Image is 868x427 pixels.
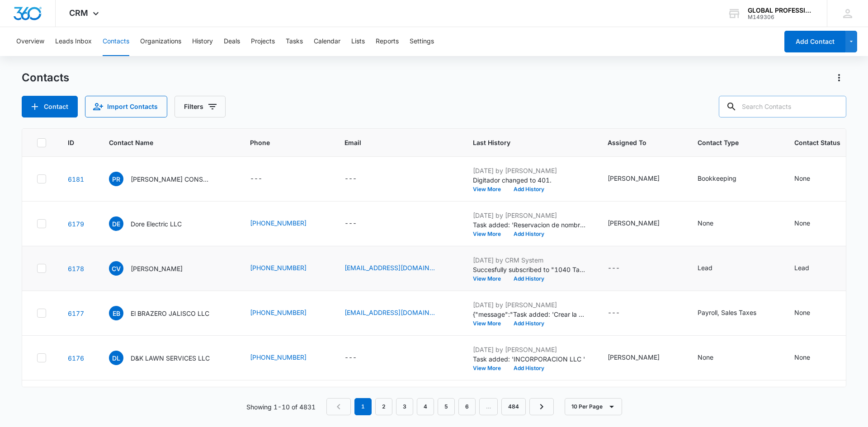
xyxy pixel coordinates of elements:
[344,174,357,184] div: ---
[608,263,620,274] div: ---
[608,263,636,274] div: Assigned To - - Select to Edit Field
[109,306,123,320] span: EB
[608,352,660,362] div: [PERSON_NAME]
[344,308,451,319] div: Email - anarosaceja86@gmail.com - Select to Edit Field
[473,255,586,265] p: [DATE] by CRM System
[344,352,357,363] div: ---
[55,27,92,56] button: Leads Inbox
[109,216,123,231] span: DE
[784,31,845,52] button: Add Contact
[794,263,809,272] div: Lead
[344,263,451,274] div: Email - carlosvel46@gmail.com - Select to Edit Field
[68,175,84,183] a: Navigate to contact details page for Pierre RUIZ CONSTRUCTION LLC
[109,172,228,186] div: Contact Name - Pierre RUIZ CONSTRUCTION LLC - Select to Edit Field
[131,264,183,273] p: [PERSON_NAME]
[507,276,551,282] button: Add History
[109,216,198,231] div: Contact Name - Dore Electric LLC - Select to Edit Field
[16,27,44,56] button: Overview
[396,398,413,415] a: Page 3
[832,70,846,85] button: Actions
[376,27,399,56] button: Reports
[250,218,323,229] div: Phone - (225) 907-8190 - Select to Edit Field
[22,96,78,117] button: Add Contact
[251,27,275,56] button: Projects
[794,352,826,363] div: Contact Status - None - Select to Edit Field
[314,27,340,56] button: Calendar
[103,27,129,56] button: Contacts
[698,263,712,272] div: Lead
[698,308,773,319] div: Contact Type - Payroll, Sales Taxes - Select to Edit Field
[473,138,573,147] span: Last History
[794,218,810,228] div: None
[529,398,554,415] a: Next Page
[473,231,507,237] button: View More
[417,398,434,415] a: Page 4
[109,306,226,320] div: Contact Name - El BRAZERO JALISCO LLC - Select to Edit Field
[748,7,814,14] div: account name
[131,309,209,318] p: El BRAZERO JALISCO LLC
[794,218,826,229] div: Contact Status - None - Select to Edit Field
[109,138,215,147] span: Contact Name
[250,218,307,228] a: [PHONE_NUMBER]
[344,308,435,317] a: [EMAIL_ADDRESS][DOMAIN_NAME]
[698,352,713,362] div: None
[344,352,373,363] div: Email - - Select to Edit Field
[85,96,167,117] button: Import Contacts
[375,398,392,415] a: Page 2
[473,166,586,175] p: [DATE] by [PERSON_NAME]
[698,308,756,317] div: Payroll, Sales Taxes
[250,174,262,184] div: ---
[698,352,730,363] div: Contact Type - None - Select to Edit Field
[131,174,212,184] p: [PERSON_NAME] CONSTRUCTION LLC
[68,220,84,228] a: Navigate to contact details page for Dore Electric LLC
[246,402,316,412] p: Showing 1-10 of 4831
[473,300,586,310] p: [DATE] by [PERSON_NAME]
[344,263,435,272] a: [EMAIL_ADDRESS][DOMAIN_NAME]
[192,27,213,56] button: History
[109,351,226,365] div: Contact Name - D&K LAWN SERVICES LLC - Select to Edit Field
[473,276,507,282] button: View More
[131,219,182,229] p: Dore Electric LLC
[286,27,303,56] button: Tasks
[175,96,226,117] button: Filters
[458,398,476,415] a: Page 6
[794,138,840,147] span: Contact Status
[794,174,810,183] div: None
[748,14,814,20] div: account id
[131,353,210,363] p: D&K LAWN SERVICES LLC
[473,175,586,185] p: Digitador changed to 401.
[68,310,84,317] a: Navigate to contact details page for El BRAZERO JALISCO LLC
[608,308,620,319] div: ---
[698,218,730,229] div: Contact Type - None - Select to Edit Field
[507,366,551,371] button: Add History
[507,187,551,192] button: Add History
[608,308,636,319] div: Assigned To - - Select to Edit Field
[344,218,373,229] div: Email - - Select to Edit Field
[344,138,438,147] span: Email
[109,261,123,276] span: CV
[250,138,310,147] span: Phone
[794,174,826,184] div: Contact Status - None - Select to Edit Field
[140,27,181,56] button: Organizations
[344,174,373,184] div: Email - - Select to Edit Field
[473,187,507,192] button: View More
[473,310,586,319] p: {"message":"Task added: 'Crear la cuenta en el sitio web de Louisian department of Revenue o LATa...
[719,96,846,117] input: Search Contacts
[344,218,357,229] div: ---
[250,352,307,362] a: [PHONE_NUMBER]
[68,354,84,362] a: Navigate to contact details page for D&K LAWN SERVICES LLC
[250,352,323,363] div: Phone - (225) 436-2757 - Select to Edit Field
[473,366,507,371] button: View More
[794,308,826,319] div: Contact Status - None - Select to Edit Field
[68,265,84,272] a: Navigate to contact details page for Carlos Velasquez
[224,27,240,56] button: Deals
[608,138,663,147] span: Assigned To
[698,174,736,183] div: Bookkeeping
[473,321,507,326] button: View More
[698,218,713,228] div: None
[698,263,729,274] div: Contact Type - Lead - Select to Edit Field
[250,174,278,184] div: Phone - - Select to Edit Field
[473,265,586,274] p: Succesfully subscribed to "1040 Tax Clients ".
[410,27,434,56] button: Settings
[794,352,810,362] div: None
